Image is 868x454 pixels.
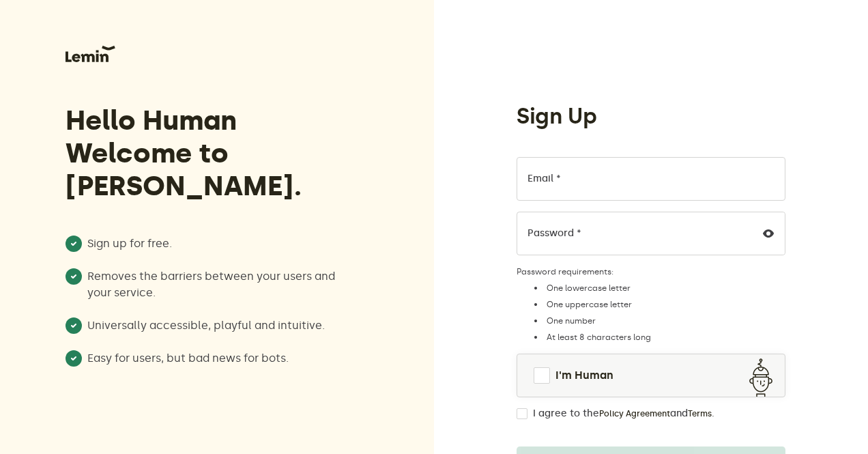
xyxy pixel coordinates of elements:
li: One uppercase letter [530,299,785,310]
li: Easy for users, but bad news for bots. [66,350,361,367]
h1: Sign Up [517,102,597,130]
h3: Hello Human Welcome to [PERSON_NAME]. [66,104,361,203]
label: I agree to the and . [533,408,714,419]
a: Terms [688,408,712,419]
li: One lowercase letter [530,283,785,294]
li: Removes the barriers between your users and your service. [66,268,361,301]
li: One number [530,315,785,326]
li: Sign up for free. [66,236,361,252]
label: Password requirements: [517,266,785,277]
img: Lemin logo [66,46,115,62]
li: At least 8 characters long [530,332,785,343]
a: Policy Agreement [599,408,670,419]
li: Universally accessible, playful and intuitive. [66,317,361,334]
label: Password * [527,228,581,239]
span: I'm Human [555,367,613,384]
label: Email * [527,173,561,184]
input: Email * [517,157,785,201]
